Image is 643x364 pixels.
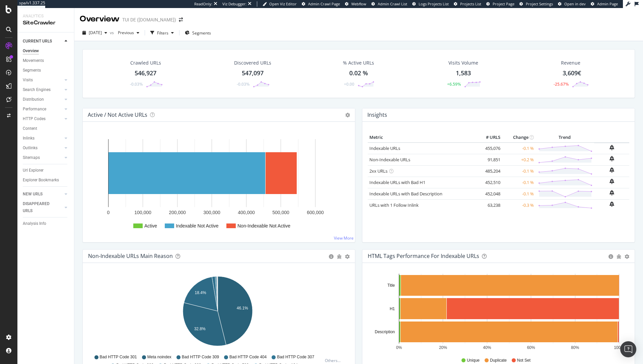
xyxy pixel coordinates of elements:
td: 91,851 [475,154,502,165]
span: Bad HTTP Code 309 [182,354,219,360]
a: View More [334,235,354,241]
div: 546,927 [135,69,156,78]
text: 80% [571,345,579,350]
text: Indexable Not Active [176,223,219,229]
a: NEW URLS [23,191,63,198]
div: Distribution [23,96,44,103]
text: 500,000 [272,210,289,215]
div: Others... [325,358,344,363]
i: Options [345,113,350,117]
div: Overview [80,13,120,25]
text: Title [387,283,395,288]
svg: A chart. [368,274,627,351]
td: 452,510 [475,177,502,188]
div: CURRENT URLS [23,38,52,45]
button: [DATE] [80,27,110,38]
a: Distribution [23,96,63,103]
a: Logs Projects List [412,1,449,7]
div: Open Intercom Messenger [620,341,636,357]
text: Non-Indexable Not Active [237,223,290,229]
svg: A chart. [88,132,347,237]
span: Not Set [517,358,530,363]
th: # URLS [475,132,502,143]
a: Open in dev [558,1,586,7]
a: Webflow [345,1,366,7]
a: Projects List [454,1,481,7]
div: -0.03% [237,81,249,87]
div: Url Explorer [23,167,44,174]
a: Admin Crawl List [371,1,407,7]
div: Filters [157,30,168,36]
span: Logs Projects List [419,1,449,6]
text: 40% [483,345,491,350]
th: Metric [368,132,475,143]
a: Open Viz Editor [263,1,297,7]
th: Trend [535,132,594,143]
text: 600,000 [307,210,324,215]
a: URLs with 1 Follow Inlink [369,202,419,208]
text: 60% [527,345,535,350]
span: Bad HTTP Code 301 [100,354,137,360]
a: Admin Page [591,1,618,7]
a: 2xx URLs [369,168,387,174]
div: Content [23,125,37,132]
a: CURRENT URLS [23,38,63,45]
text: 32.8% [194,327,206,331]
span: Admin Crawl Page [308,1,340,6]
span: Segments [192,30,211,36]
span: Projects List [460,1,481,6]
a: Visits [23,77,63,84]
text: Description [375,330,395,334]
div: SiteCrawler [23,19,69,27]
div: Visits [23,77,33,84]
text: 46.1% [237,306,248,310]
a: Non-Indexable URLs [369,157,410,163]
span: Project Settings [526,1,553,6]
div: ReadOnly: [194,1,212,7]
a: Indexable URLs with Bad Description [369,191,442,197]
td: +0.2 % [502,154,535,165]
a: Sitemaps [23,154,63,161]
span: 3,609€ [563,69,581,77]
div: 547,097 [242,69,264,78]
div: HTML Tags Performance for Indexable URLs [368,253,479,259]
button: Filters [148,27,176,38]
a: Analysis Info [23,220,69,227]
div: Segments [23,67,41,74]
text: 200,000 [169,210,186,215]
div: TUI DE ([DOMAIN_NAME]) [122,16,176,23]
div: Visits Volume [448,60,478,66]
a: Admin Crawl Page [302,1,340,7]
div: Analytics [23,13,69,19]
svg: A chart. [88,274,347,351]
td: 455,076 [475,143,502,154]
div: bell-plus [610,156,614,161]
text: 100,000 [134,210,151,215]
div: Viz Debugger: [222,1,246,7]
a: Movements [23,57,69,64]
span: Project Page [493,1,514,6]
a: Outlinks [23,145,63,152]
button: Previous [115,27,142,38]
td: -0.1 % [502,177,535,188]
div: +6.59% [447,81,461,87]
text: 18.4% [195,290,206,295]
div: Search Engines [23,86,51,93]
div: % Active URLs [343,60,374,66]
div: Outlinks [23,145,38,152]
span: Unique [467,358,480,363]
td: -0.1 % [502,143,535,154]
span: Bad HTTP Code 404 [229,354,267,360]
span: Admin Page [597,1,618,6]
div: Performance [23,106,46,113]
a: Content [23,125,69,132]
div: bell-plus [610,145,614,150]
div: bell-plus [610,167,614,173]
div: circle-info [609,254,613,259]
div: circle-info [329,254,334,259]
div: Non-Indexable URLs Main Reason [88,253,173,259]
div: bug [337,254,342,259]
div: Inlinks [23,135,34,142]
div: HTTP Codes [23,115,46,122]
